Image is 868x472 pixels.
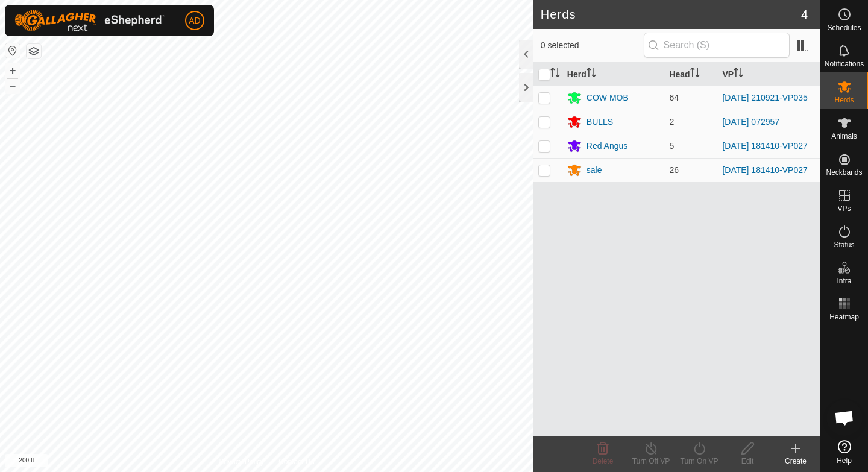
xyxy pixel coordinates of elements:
[820,435,868,469] a: Help
[5,43,20,58] button: Reset Map
[593,457,614,465] span: Delete
[587,140,628,153] div: Red Angus
[5,79,20,93] button: –
[837,457,852,464] span: Help
[722,93,807,102] a: [DATE] 210921-VP035
[587,92,629,104] div: COW MOB
[219,456,264,467] a: Privacy Policy
[722,165,807,175] a: [DATE] 181410-VP027
[5,63,20,78] button: +
[587,164,602,177] div: sale
[827,24,861,31] span: Schedules
[562,63,665,86] th: Herd
[717,63,820,86] th: VP
[189,14,200,27] span: AD
[837,205,851,212] span: VPs
[669,117,674,127] span: 2
[734,69,743,79] p-sorticon: Activate to sort
[644,33,790,58] input: Search (S)
[723,456,772,467] div: Edit
[772,456,820,467] div: Create
[541,7,801,22] h2: Herds
[14,10,165,31] img: Gallagher Logo
[587,116,613,128] div: BULLS
[834,96,854,104] span: Herds
[834,241,854,248] span: Status
[669,141,674,151] span: 5
[829,313,859,321] span: Heatmap
[278,456,314,467] a: Contact Us
[675,456,723,467] div: Turn On VP
[722,117,779,127] a: [DATE] 072957
[837,277,851,285] span: Infra
[831,133,857,140] span: Animals
[587,69,596,79] p-sorticon: Activate to sort
[722,141,807,151] a: [DATE] 181410-VP027
[550,69,560,79] p-sorticon: Activate to sort
[801,5,808,24] span: 4
[690,69,700,79] p-sorticon: Activate to sort
[669,165,679,175] span: 26
[627,456,675,467] div: Turn Off VP
[664,63,717,86] th: Head
[825,60,864,68] span: Notifications
[826,400,863,436] div: Open chat
[826,169,862,176] span: Neckbands
[541,39,644,52] span: 0 selected
[669,93,679,102] span: 64
[27,44,41,58] button: Map Layers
